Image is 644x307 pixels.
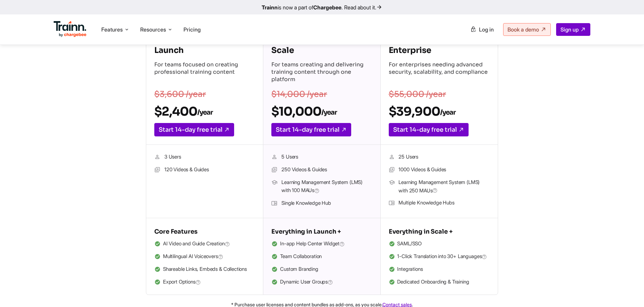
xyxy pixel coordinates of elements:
sub: /year [440,108,455,117]
h4: Launch [154,45,255,56]
h2: $39,900 [389,104,490,119]
li: Custom Branding [271,265,372,274]
b: Trainn [262,4,278,11]
li: Team Collaboration [271,252,372,261]
span: Multilingual AI Voiceovers [163,252,223,261]
li: SAML/SSO [389,240,490,248]
s: $14,000 /year [271,89,327,99]
li: 5 Users [271,153,372,162]
a: Start 14-day free trial [389,123,469,136]
p: For enterprises needing advanced security, scalability, and compliance [389,61,490,84]
s: $55,000 /year [389,89,446,99]
span: Log in [479,26,494,33]
h5: Everything in Scale + [389,226,490,237]
span: Sign up [560,26,579,33]
a: Pricing [183,26,201,33]
li: 250 Videos & Guides [271,166,372,174]
a: Sign up [556,23,590,36]
iframe: Chat Widget [610,275,644,307]
span: Learning Management System (LMS) with 250 MAUs [398,178,489,195]
sub: /year [197,108,213,117]
h2: $2,400 [154,104,255,119]
p: For teams creating and delivering training content through one platform [271,61,372,84]
li: Multiple Knowledge Hubs [389,199,490,207]
span: Export Options [163,278,201,287]
h4: Scale [271,45,372,56]
li: Shareable Links, Embeds & Collections [154,265,255,274]
sub: /year [321,108,337,117]
img: Trainn Logo [54,21,87,37]
a: Start 14-day free trial [154,123,234,136]
h2: $10,000 [271,104,372,119]
h5: Everything in Launch + [271,226,372,237]
li: Integrations [389,265,490,274]
span: Book a demo [507,26,539,33]
s: $3,600 /year [154,89,206,99]
span: Features [101,26,123,33]
b: Chargebee [313,4,341,11]
li: 120 Videos & Guides [154,166,255,174]
a: Book a demo [503,23,551,36]
span: Resources [140,26,166,33]
span: In-app Help Center Widget [280,240,345,248]
h5: Core Features [154,226,255,237]
span: Learning Management System (LMS) with 100 MAUs [281,178,372,195]
a: Start 14-day free trial [271,123,351,136]
span: 1-Click Translation into 30+ Languages [397,252,487,261]
li: Dedicated Onboarding & Training [389,278,490,287]
p: For teams focused on creating professional training content [154,61,255,84]
li: 3 Users [154,153,255,162]
span: AI Video and Guide Creation [163,240,230,248]
a: Log in [466,23,498,36]
span: Dynamic User Groups [280,278,333,287]
li: Single Knowledge Hub [271,199,372,208]
li: 1000 Videos & Guides [389,166,490,174]
li: 25 Users [389,153,490,162]
h4: Enterprise [389,45,490,56]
